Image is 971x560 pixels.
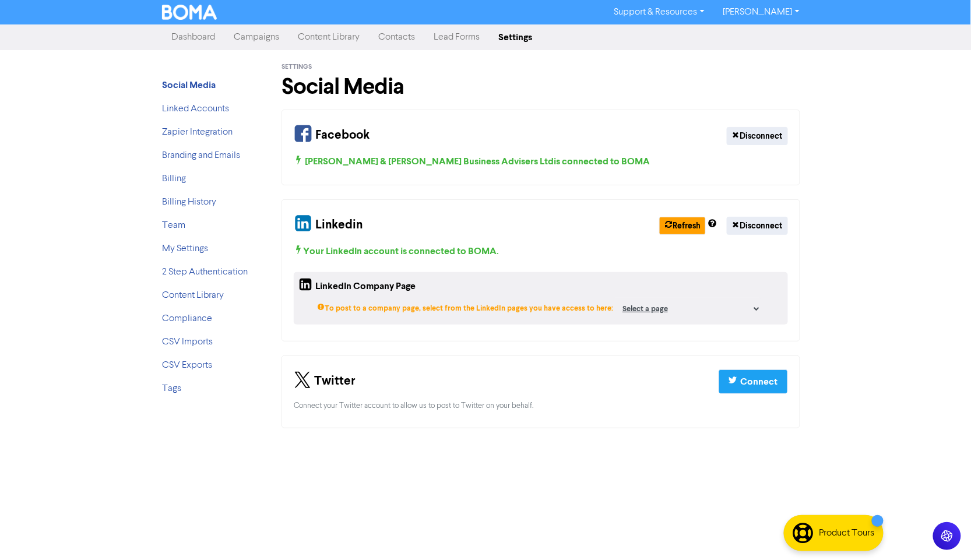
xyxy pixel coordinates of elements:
[294,122,370,150] div: Facebook
[162,221,185,230] a: Team
[282,355,800,428] div: Your Twitter Connection
[605,3,714,22] a: Support & Resources
[162,384,181,393] a: Tags
[613,298,761,320] select: ;
[162,81,216,90] a: Social Media
[282,110,800,185] div: Your Facebook Connection
[162,244,208,253] a: My Settings
[489,26,541,49] a: Settings
[727,127,788,145] button: Disconnect
[714,3,809,22] a: [PERSON_NAME]
[913,504,971,560] iframe: Chat Widget
[317,298,613,320] div: To post to a company page, select from the LinkedIn pages you have access to here:
[282,63,312,71] span: Settings
[162,5,217,20] img: BOMA Logo
[162,291,224,300] a: Content Library
[162,128,233,137] a: Zapier Integration
[162,79,216,91] strong: Social Media
[294,368,356,396] div: Twitter
[162,314,212,323] a: Compliance
[424,26,489,49] a: Lead Forms
[162,337,213,347] a: CSV Imports
[162,198,216,207] a: Billing History
[294,154,788,168] div: [PERSON_NAME] & [PERSON_NAME] Business Advisers Ltd is connected to BOMA
[224,26,289,49] a: Campaigns
[719,369,788,394] button: Connect
[162,26,224,49] a: Dashboard
[289,26,369,49] a: Content Library
[162,174,186,184] a: Billing
[162,267,248,277] a: 2 Step Authentication
[298,277,416,298] div: LinkedIn Company Page
[162,151,240,160] a: Branding and Emails
[282,73,800,100] h1: Social Media
[369,26,424,49] a: Contacts
[162,104,229,114] a: Linked Accounts
[294,212,363,240] div: Linkedin
[659,217,706,235] button: Refresh
[294,400,788,411] div: Connect your Twitter account to allow us to post to Twitter on your behalf.
[741,375,778,389] div: Connect
[727,217,788,235] button: Disconnect
[282,199,800,341] div: Your Linkedin and Company Page Connection
[294,244,788,258] div: Your LinkedIn account is connected to BOMA .
[162,361,212,370] a: CSV Exports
